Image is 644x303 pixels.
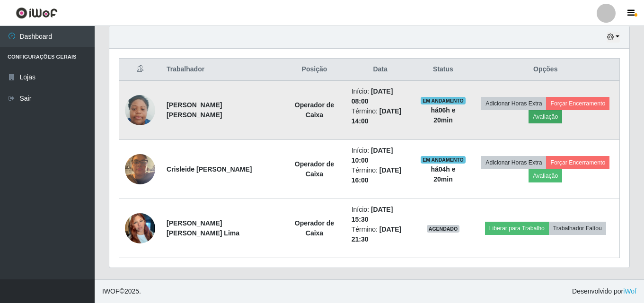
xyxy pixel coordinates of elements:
[352,165,409,185] li: Término:
[623,287,636,295] a: iWof
[352,146,409,165] li: Início:
[472,59,620,81] th: Opções
[295,219,334,237] strong: Operador de Caixa
[481,156,546,169] button: Adicionar Horas Extra
[161,59,283,81] th: Trabalhador
[352,87,393,105] time: [DATE] 08:00
[546,97,609,110] button: Forçar Encerramento
[546,156,609,169] button: Forçar Encerramento
[485,222,549,235] button: Liberar para Trabalho
[352,206,393,223] time: [DATE] 15:30
[431,106,455,124] strong: há 06 h e 20 min
[572,286,636,296] span: Desenvolvido por
[167,101,222,119] strong: [PERSON_NAME] [PERSON_NAME]
[415,59,471,81] th: Status
[427,225,460,233] span: AGENDADO
[125,149,155,189] img: 1751716500415.jpeg
[352,147,393,164] time: [DATE] 10:00
[167,165,252,173] strong: Crisleide [PERSON_NAME]
[295,101,334,119] strong: Operador de Caixa
[346,59,415,81] th: Data
[352,87,409,106] li: Início:
[125,208,155,248] img: 1739276484437.jpeg
[295,160,334,178] strong: Operador de Caixa
[431,165,455,183] strong: há 04 h e 20 min
[102,286,141,296] span: © 2025 .
[481,97,546,110] button: Adicionar Horas Extra
[421,156,466,164] span: EM ANDAMENTO
[102,287,120,295] span: IWOF
[352,205,409,225] li: Início:
[16,7,58,19] img: CoreUI Logo
[352,225,409,244] li: Término:
[421,97,466,104] span: EM ANDAMENTO
[549,222,606,235] button: Trabalhador Faltou
[529,110,562,123] button: Avaliação
[529,169,562,182] button: Avaliação
[167,219,239,237] strong: [PERSON_NAME] [PERSON_NAME] Lima
[352,106,409,126] li: Término:
[283,59,345,81] th: Posição
[125,90,155,130] img: 1709225632480.jpeg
